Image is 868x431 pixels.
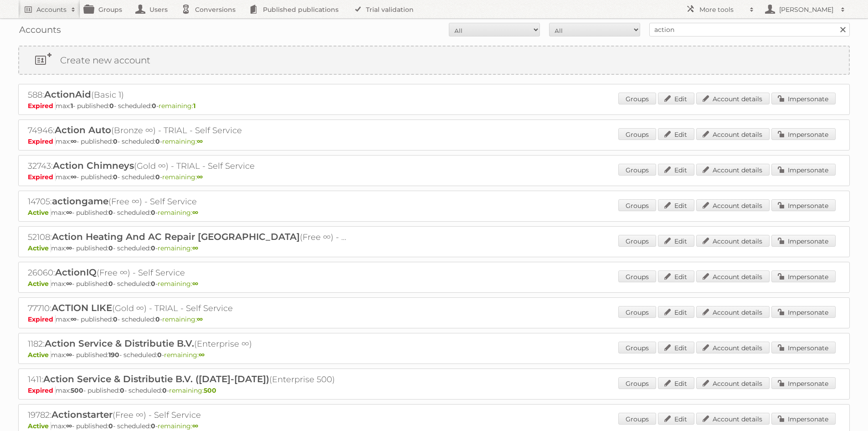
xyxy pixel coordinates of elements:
a: Edit [658,342,694,353]
p: max: - published: - scheduled: - [28,137,840,145]
p: max: - published: - scheduled: - [28,422,840,430]
a: Edit [658,235,694,247]
a: Edit [658,306,694,318]
a: Impersonate [771,306,836,318]
strong: 0 [113,315,118,323]
span: Actionstarter [51,409,113,420]
a: Edit [658,270,694,282]
strong: ∞ [66,422,72,430]
span: Action Heating And AC Repair [GEOGRAPHIC_DATA] [52,231,300,242]
strong: 0 [152,102,156,110]
a: Impersonate [771,377,836,389]
a: Impersonate [771,342,836,353]
span: Expired [28,315,56,323]
a: Groups [618,128,656,140]
strong: 500 [204,386,216,395]
h2: 19782: (Free ∞) - Self Service [28,409,347,421]
span: Active [28,422,51,430]
a: Create new account [19,47,849,74]
p: max: - published: - scheduled: - [28,315,840,323]
a: Groups [618,377,656,389]
span: Expired [28,137,56,145]
strong: ∞ [197,315,203,323]
a: Impersonate [771,128,836,140]
strong: 0 [109,102,114,110]
span: Active [28,244,51,252]
span: remaining: [162,315,203,323]
p: max: - published: - scheduled: - [28,102,840,110]
span: Action Auto [55,125,111,135]
h2: Accounts [36,5,67,14]
a: Groups [618,235,656,247]
h2: 1182: (Enterprise ∞) [28,338,347,350]
strong: ∞ [197,137,203,145]
p: max: - published: - scheduled: - [28,351,840,359]
a: Edit [658,199,694,211]
a: Account details [696,306,770,318]
p: max: - published: - scheduled: - [28,244,840,252]
h2: 77710: (Gold ∞) - TRIAL - Self Service [28,302,347,314]
a: Impersonate [771,270,836,282]
strong: 0 [151,422,155,430]
span: Active [28,280,51,288]
a: Groups [618,93,656,104]
strong: ∞ [66,244,72,252]
h2: 32743: (Gold ∞) - TRIAL - Self Service [28,160,347,172]
a: Account details [696,413,770,425]
a: Impersonate [771,413,836,425]
strong: ∞ [192,422,198,430]
span: actiongame [52,196,108,207]
strong: ∞ [71,137,77,145]
strong: 0 [151,244,155,252]
span: ActionAid [44,89,91,100]
a: Edit [658,377,694,389]
a: Account details [696,342,770,353]
a: Account details [696,270,770,282]
a: Account details [696,164,770,176]
a: Edit [658,93,694,104]
p: max: - published: - scheduled: - [28,208,840,217]
strong: ∞ [66,208,72,217]
strong: 500 [71,386,83,395]
strong: ∞ [71,173,77,181]
strong: 0 [155,137,160,145]
a: Edit [658,128,694,140]
a: Account details [696,199,770,211]
span: Active [28,208,51,217]
a: Groups [618,164,656,176]
span: Action Service & Distributie B.V. ([DATE]-[DATE]) [43,374,269,384]
strong: 1 [193,102,195,110]
h2: 74946: (Bronze ∞) - TRIAL - Self Service [28,125,347,136]
strong: ∞ [192,280,198,288]
strong: ∞ [66,280,72,288]
strong: 0 [108,244,113,252]
strong: 0 [162,386,167,395]
span: remaining: [169,386,216,395]
a: Groups [618,199,656,211]
strong: ∞ [197,173,203,181]
p: max: - published: - scheduled: - [28,173,840,181]
span: ACTION LIKE [51,302,112,313]
a: Edit [658,413,694,425]
a: Impersonate [771,199,836,211]
strong: 0 [108,208,113,217]
span: remaining: [158,208,198,217]
span: remaining: [162,137,203,145]
h2: 26060: (Free ∞) - Self Service [28,267,347,279]
span: remaining: [164,351,205,359]
span: Expired [28,102,56,110]
strong: ∞ [66,351,72,359]
span: remaining: [158,422,198,430]
strong: 0 [155,315,160,323]
span: Active [28,351,51,359]
a: Account details [696,377,770,389]
h2: 52108: (Free ∞) - Self Service [28,231,347,243]
a: Groups [618,413,656,425]
p: max: - published: - scheduled: - [28,386,840,395]
p: max: - published: - scheduled: - [28,280,840,288]
strong: 190 [108,351,119,359]
span: Action Service & Distributie B.V. [45,338,194,349]
a: Groups [618,306,656,318]
strong: 0 [151,208,155,217]
h2: 588: (Basic 1) [28,89,347,101]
